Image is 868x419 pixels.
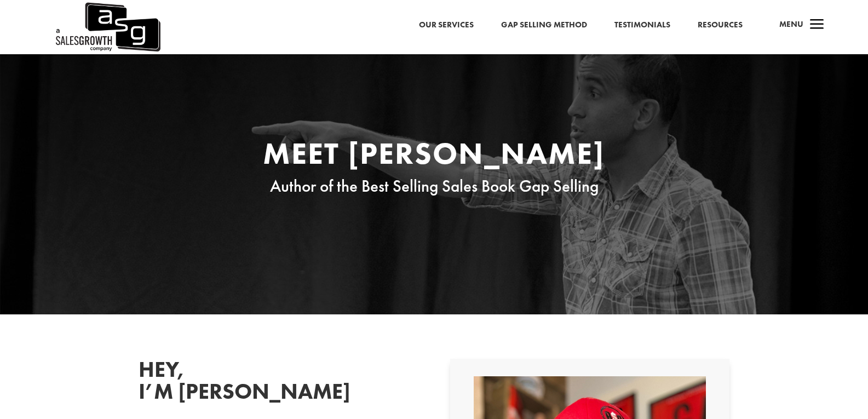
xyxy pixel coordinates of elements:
[698,18,743,32] a: Resources
[806,14,828,36] span: a
[226,138,642,174] h1: Meet [PERSON_NAME]
[270,175,599,197] span: Author of the Best Selling Sales Book Gap Selling
[779,19,803,30] span: Menu
[419,18,474,32] a: Our Services
[614,18,670,32] a: Testimonials
[139,359,303,408] h2: Hey, I’m [PERSON_NAME]
[501,18,587,32] a: Gap Selling Method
